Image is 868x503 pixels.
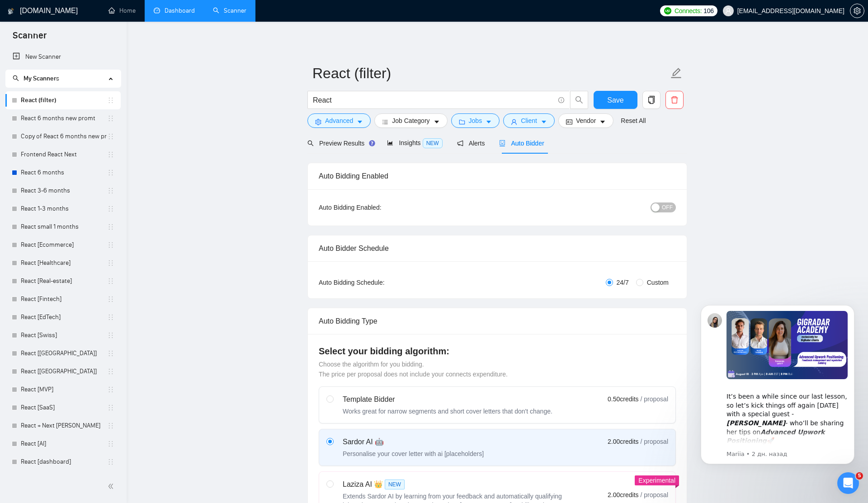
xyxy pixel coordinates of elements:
span: caret-down [599,118,606,125]
span: NEW [385,479,405,489]
li: React [AI] [5,435,121,453]
span: holder [107,97,114,104]
span: caret-down [357,118,363,125]
span: Jobs [469,116,482,126]
span: Insights [387,139,442,146]
a: React (filter) [21,91,107,109]
li: React 3-6 months [5,182,121,200]
span: / proposal [641,395,668,404]
span: copy [643,96,660,104]
span: holder [107,205,114,212]
span: Connects: [675,6,702,16]
div: Auto Bidding Schedule: [319,277,438,287]
span: delete [666,96,683,104]
a: React + Next [PERSON_NAME] [21,417,107,435]
span: 0.50 credits [608,394,638,404]
span: Advanced [325,116,353,126]
button: setting [850,4,864,18]
button: search [570,91,588,109]
li: React [Real-estate] [5,272,121,290]
button: idcardVendorcaret-down [558,113,613,128]
a: React [dashboard] [21,453,107,471]
h4: Select your bidding algorithm: [319,345,676,357]
span: holder [107,169,114,176]
span: edit [670,67,682,79]
li: React [Germany] [5,362,121,381]
a: searchScanner [213,7,246,14]
span: Custom [643,277,672,287]
li: React [Swiss] [5,326,121,344]
a: React [Real-estate] [21,272,107,290]
span: My Scanners [24,75,59,82]
a: React 6 months [21,164,107,182]
div: Auto Bidding Enabled [319,163,676,189]
a: React 3-6 months [21,182,107,200]
a: React [AI] [21,435,107,453]
li: React [EdTech] [5,308,121,326]
span: notification [457,140,463,146]
li: React [dashboard] [5,453,121,471]
li: React [Ecommerce] [5,236,121,254]
div: Tooltip anchor [368,139,376,147]
div: Auto Bidding Enabled: [319,202,438,212]
span: user [725,8,731,14]
span: holder [107,223,114,230]
span: holder [107,187,114,194]
li: React [Healthcare] [5,254,121,272]
span: holder [107,458,114,465]
button: folderJobscaret-down [451,113,500,128]
span: My Scanners [13,75,59,82]
a: React [SaaS] [21,399,107,417]
span: robot [499,140,505,146]
span: bars [382,118,388,125]
span: OFF [662,202,673,212]
span: 2.00 credits [608,437,638,447]
span: holder [107,314,114,321]
span: Client [521,116,537,126]
li: React [USA] [5,344,121,362]
li: Frontend React Next [5,146,121,164]
li: React small 1 months [5,218,121,236]
li: Copy of React 6 months new promt [5,127,121,146]
li: New Scanner [5,48,121,66]
span: holder [107,386,114,393]
span: / proposal [641,490,668,499]
a: Frontend React Next [21,146,107,164]
span: holder [107,277,114,285]
a: React small 1 months [21,218,107,236]
span: Job Category [392,116,429,126]
span: holder [107,296,114,303]
span: 2.00 credits [608,490,638,500]
span: holder [107,350,114,357]
li: React (filter) [5,91,121,109]
span: info-circle [558,97,564,103]
span: holder [107,241,114,249]
span: holder [107,115,114,122]
span: holder [107,133,114,140]
a: Copy of React 6 months new promt [21,127,107,146]
li: React [SaaS] [5,399,121,417]
span: NEW [423,138,443,148]
span: holder [107,368,114,375]
span: 5 [856,472,863,479]
a: React [Fintech] [21,290,107,308]
a: React [MVP] [21,381,107,399]
li: React 6 months new promt [5,109,121,127]
a: New Scanner [13,48,113,66]
span: user [511,118,517,125]
div: Laziza AI [343,479,569,490]
div: Personalise your cover letter with ai [placeholders] [343,449,484,458]
li: React + Next Andrew K [5,417,121,435]
span: Choose the algorithm for you bidding. The price per proposal does not include your connects expen... [319,361,508,378]
span: area-chart [387,140,393,146]
button: barsJob Categorycaret-down [374,113,447,128]
a: React 6 months new promt [21,109,107,127]
button: settingAdvancedcaret-down [307,113,371,128]
span: setting [850,7,864,14]
span: holder [107,259,114,267]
